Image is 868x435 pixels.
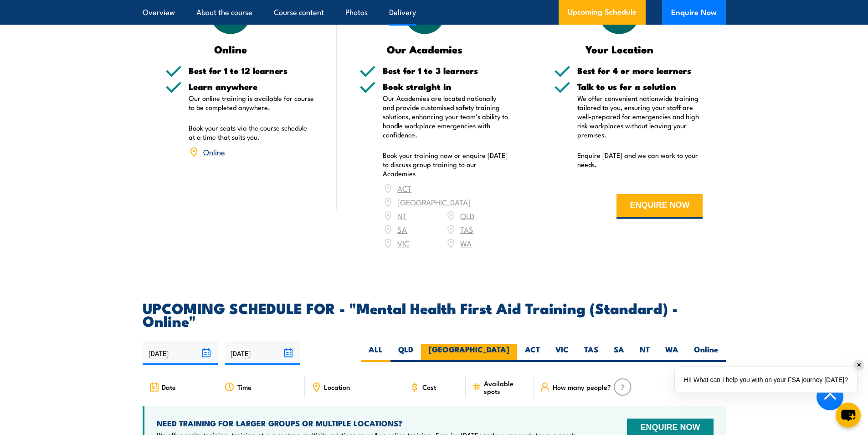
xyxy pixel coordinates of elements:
p: Book your training now or enquire [DATE] to discuss group training to our Academies [383,151,508,178]
button: ENQUIRE NOW [616,194,703,219]
label: ACT [517,344,548,362]
label: [GEOGRAPHIC_DATA] [421,344,517,362]
p: We offer convenient nationwide training tailored to you, ensuring your staff are well-prepared fo... [577,94,703,139]
input: To date [225,341,300,365]
label: QLD [390,344,421,362]
h5: Book straight in [383,82,508,91]
p: Book your seats via the course schedule at a time that suits you. [189,123,314,142]
h5: Learn anywhere [189,82,314,91]
h5: Best for 1 to 3 learners [383,66,508,75]
label: SA [606,344,632,362]
div: Hi! What can I help you with on your FSA journey [DATE]? [675,367,857,393]
label: WA [657,344,686,362]
h3: Online [165,44,296,54]
span: Available spots [484,379,527,395]
p: Enquire [DATE] and we can work to your needs. [577,151,703,169]
button: chat-button [836,403,861,428]
input: From date [143,341,218,365]
h3: Your Location [554,44,685,54]
h3: Our Academies [360,44,490,54]
span: Cost [422,383,436,391]
h5: Best for 1 to 12 learners [189,66,314,75]
span: Date [162,383,176,391]
h4: NEED TRAINING FOR LARGER GROUPS OR MULTIPLE LOCATIONS? [157,418,578,428]
h5: Talk to us for a solution [577,82,703,91]
div: ✕ [854,360,864,370]
label: VIC [548,344,576,362]
p: Our Academies are located nationally and provide customised safety training solutions, enhancing ... [383,94,508,139]
span: Time [237,383,252,391]
label: ALL [361,344,390,362]
h2: UPCOMING SCHEDULE FOR - "Mental Health First Aid Training (Standard) - Online" [143,301,726,327]
p: Our online training is available for course to be completed anywhere. [189,94,314,112]
span: Location [324,383,350,391]
h5: Best for 4 or more learners [577,66,703,75]
label: Online [686,344,726,362]
label: TAS [576,344,606,362]
label: NT [632,344,657,362]
span: How many people? [553,383,611,391]
a: Online [203,146,225,157]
